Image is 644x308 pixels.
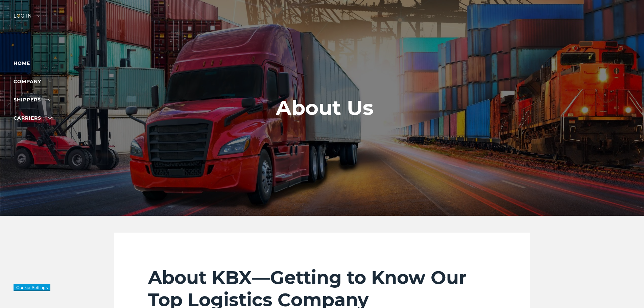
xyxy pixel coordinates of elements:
a: SHIPPERS [14,97,52,103]
img: kbx logo [297,14,348,43]
div: Log in [14,14,41,23]
a: Home [14,60,30,66]
a: Carriers [14,115,52,121]
h1: About Us [276,96,374,119]
a: Company [14,78,52,85]
button: Cookie Settings [14,284,50,291]
img: arrow [37,15,41,17]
